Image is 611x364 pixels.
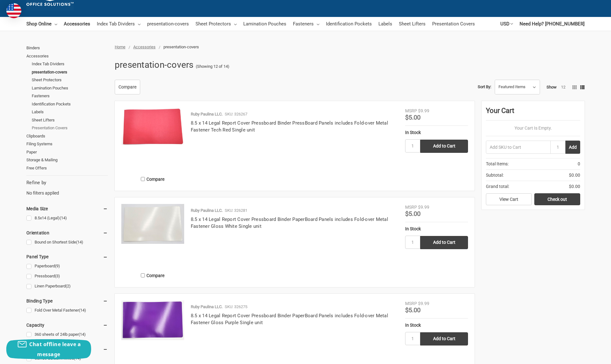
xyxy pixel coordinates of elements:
div: No filters applied [26,179,108,196]
a: Storage & Mailing [26,156,108,164]
a: Labels [32,108,108,116]
span: (Showing 12 of 14) [196,63,229,70]
a: Index Tab Dividers [97,17,140,31]
a: Labels [378,17,392,31]
label: Compare [121,174,184,184]
a: 8.5 x 14 Legal Report Cover Pressboard Binder PressBoard Panels includes Fold-over Metal Fastener... [121,108,184,170]
span: (9) [55,264,60,268]
span: presentation-covers [163,45,199,49]
span: Total Items: [486,161,509,167]
a: Linen Paperboard [26,282,108,291]
a: 8.5 x 14 Legal Report Cover Pressboard Binder PressBoard Panels includes Fold-over Metal Fastener... [191,120,388,133]
a: USD [500,17,513,31]
a: Identification Pockets [326,17,372,31]
input: Compare [141,273,145,277]
a: Binders [26,44,108,52]
span: (14) [79,332,86,337]
div: In Stock [405,226,468,232]
a: Identification Pockets [32,100,108,108]
span: $5.00 [405,114,421,121]
a: 8.5x14 (Legal) [26,214,108,222]
p: SKU: 326267 [225,111,247,117]
span: (3) [55,274,60,278]
a: 12 [561,85,565,89]
span: $0.00 [569,172,580,179]
a: Fasteners [32,92,108,100]
a: 8.5 x 14 Legal Report Cover Pressboard Binder PaperBoard Panels includes Fold-over Metal Fastener... [121,204,184,267]
span: (14) [79,308,86,313]
span: 0 [578,161,580,167]
input: Compare [141,177,145,181]
a: presentation-covers [32,68,108,76]
p: Ruby Paulina LLC. [191,304,223,310]
a: Sheet Protectors [32,76,108,84]
span: $5.00 [405,306,421,314]
a: Sheet Lifters [399,17,426,31]
a: Accessories [64,17,90,31]
a: Need Help? [PHONE_NUMBER] [520,17,585,31]
img: 8.5 x 14 Legal Report Cover Pressboard Binder PressBoard Panels includes Fold-over Metal Fastener... [121,108,184,145]
a: Fasteners [293,17,319,31]
p: SKU: 326281 [225,207,247,214]
p: Your Cart Is Empty. [486,125,580,131]
a: Sheet Protectors [195,17,237,31]
a: Bound on Shortest Side [26,238,108,247]
span: Subtotal: [486,172,504,179]
a: 8.5 x 14 Legal Report Cover Pressboard Binder PaperBoard Panels includes Fold-over Metal Fastener... [191,217,388,229]
input: Add to Cart [420,332,468,345]
a: 360 sheets of 24lb paper [26,330,108,339]
a: Free Offers [26,164,108,172]
a: Fold Over Metal Fastener [26,306,108,315]
a: Lamination Pouches [243,17,286,31]
a: Lamination Pouches [32,84,108,92]
a: Clipboards [26,132,108,140]
a: Sheet Lifters [32,116,108,124]
a: View Cart [486,193,532,205]
a: Filing Systems [26,140,108,148]
a: 8.5 x 14 Legal Report Cover Pressboard Binder PaperBoard Panels includes Fold-over Metal Fastener... [121,300,184,363]
p: Ruby Paulina LLC. [191,207,223,214]
span: $5.00 [405,210,421,217]
h5: Orientation [26,229,108,237]
a: Compare [115,80,140,95]
img: 8.5 x 14 Legal Report Cover Pressboard Binder PaperBoard Panels includes Fold-over Metal Fastener... [121,300,184,340]
img: duty and tax information for United States [6,3,21,18]
label: Compare [121,270,184,281]
span: $9.99 [418,301,429,306]
div: In Stock [405,322,468,329]
label: Sort By: [478,82,491,92]
div: MSRP [405,300,417,307]
img: 8.5 x 14 Legal Report Cover Pressboard Binder PaperBoard Panels includes Fold-over Metal Fastener... [121,204,184,244]
a: Presentation Covers [432,17,475,31]
span: (2) [66,284,71,288]
p: Ruby Paulina LLC. [191,111,223,117]
h5: Capacity [26,321,108,329]
span: $0.00 [569,183,580,190]
span: Grand total: [486,183,509,190]
a: 8.5 x 14 Legal Report Cover Pressboard Binder PaperBoard Panels includes Fold-over Metal Fastener... [191,313,388,326]
div: Your Cart [486,105,580,120]
a: Paperboard [26,262,108,270]
button: Add [565,141,580,154]
div: MSRP [405,204,417,211]
div: In Stock [405,129,468,136]
a: Paper [26,148,108,156]
a: presentation-covers [147,17,189,31]
a: Home [115,45,125,49]
span: (14) [60,216,67,220]
a: Accessories [133,45,156,49]
h5: Panel Type [26,253,108,260]
a: Check out [534,193,580,205]
span: (14) [76,240,83,244]
h5: Binding Type [26,297,108,305]
a: Presentation Covers [32,124,108,132]
a: Pressboard [26,272,108,281]
h5: Media Size [26,205,108,212]
a: Shop Online [26,17,57,31]
h5: Refine by [26,179,108,186]
span: $9.99 [418,205,429,210]
a: Index Tab Dividers [32,60,108,68]
a: Accessories [26,52,108,60]
div: MSRP [405,108,417,114]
